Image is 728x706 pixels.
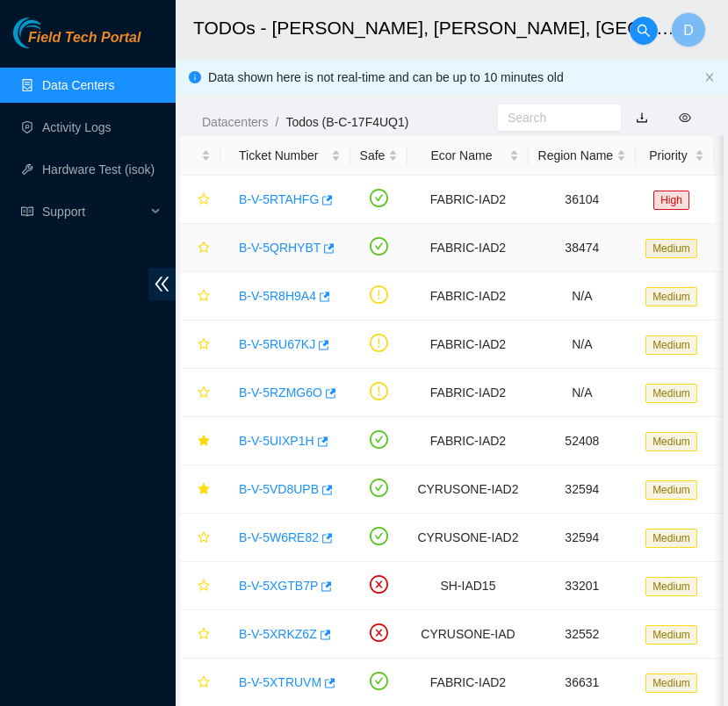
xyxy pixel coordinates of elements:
[370,237,388,256] span: check-circle
[42,194,146,229] span: Support
[623,104,661,132] button: download
[645,625,697,645] span: Medium
[28,30,141,47] span: Field Tech Portal
[645,480,697,500] span: Medium
[190,668,211,696] button: star
[529,417,637,465] td: 52408
[190,427,211,455] button: star
[42,78,114,92] a: Data Centers
[190,572,211,600] button: star
[407,369,528,417] td: FABRIC-IAD2
[631,24,657,38] span: search
[198,628,210,642] span: star
[198,290,210,304] span: star
[645,432,697,451] span: Medium
[370,672,388,690] span: check-circle
[148,268,176,300] span: double-left
[239,289,316,303] a: B-V-5R8H9A4
[198,241,210,256] span: star
[42,162,155,176] a: Hardware Test (isok)
[529,465,637,514] td: 32594
[529,514,637,562] td: 32594
[370,479,388,497] span: check-circle
[630,17,658,45] button: search
[198,338,210,352] span: star
[13,18,89,48] img: Akamai Technologies
[190,282,211,310] button: star
[21,205,33,218] span: read
[645,674,697,693] span: Medium
[407,176,528,224] td: FABRIC-IAD2
[407,562,528,610] td: SH-IAD15
[529,610,637,659] td: 32552
[529,369,637,417] td: N/A
[370,189,388,207] span: check-circle
[645,335,697,355] span: Medium
[529,562,637,610] td: 33201
[285,115,408,129] a: Todos (B-C-17F4UQ1)
[407,224,528,272] td: FABRIC-IAD2
[190,234,211,262] button: star
[190,185,211,213] button: star
[407,514,528,562] td: CYRUSONE-IAD2
[239,627,317,641] a: B-V-5XRKZ6Z
[508,108,597,127] input: Search
[239,385,322,400] a: B-V-5RZMG6O
[13,32,141,54] a: Akamai TechnologiesField Tech Portal
[671,12,706,47] button: D
[683,19,694,41] span: D
[239,675,321,689] a: B-V-5XTRUVM
[645,287,697,306] span: Medium
[198,435,210,449] span: star
[202,115,268,129] a: Datacenters
[239,530,319,544] a: B-V-5W6RE82
[198,676,210,690] span: star
[645,239,697,258] span: Medium
[190,330,211,358] button: star
[407,321,528,369] td: FABRIC-IAD2
[275,115,278,129] span: /
[198,531,210,545] span: star
[407,465,528,514] td: CYRUSONE-IAD2
[239,192,319,206] a: B-V-5RTAHFG
[645,384,697,403] span: Medium
[653,191,689,210] span: High
[190,475,211,503] button: star
[239,434,314,448] a: B-V-5UIXP1H
[370,430,388,449] span: check-circle
[529,224,637,272] td: 38474
[529,321,637,369] td: N/A
[370,382,388,400] span: exclamation-circle
[198,580,210,594] span: star
[370,527,388,545] span: check-circle
[645,577,697,596] span: Medium
[645,529,697,548] span: Medium
[407,610,528,659] td: CYRUSONE-IAD
[239,579,318,593] a: B-V-5XGTB7P
[42,120,112,134] a: Activity Logs
[529,272,637,321] td: N/A
[370,623,388,642] span: close-circle
[704,72,715,83] span: close
[239,482,319,496] a: B-V-5VD8UPB
[190,378,211,407] button: star
[190,620,211,648] button: star
[370,334,388,352] span: exclamation-circle
[704,72,715,83] button: close
[239,241,321,255] a: B-V-5QRHYBT
[370,575,388,594] span: close-circle
[407,272,528,321] td: FABRIC-IAD2
[190,523,211,551] button: star
[636,111,648,125] a: download
[239,337,315,351] a: B-V-5RU67KJ
[198,483,210,497] span: star
[407,417,528,465] td: FABRIC-IAD2
[198,386,210,400] span: star
[529,176,637,224] td: 36104
[198,193,210,207] span: star
[370,285,388,304] span: exclamation-circle
[679,112,691,124] span: eye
